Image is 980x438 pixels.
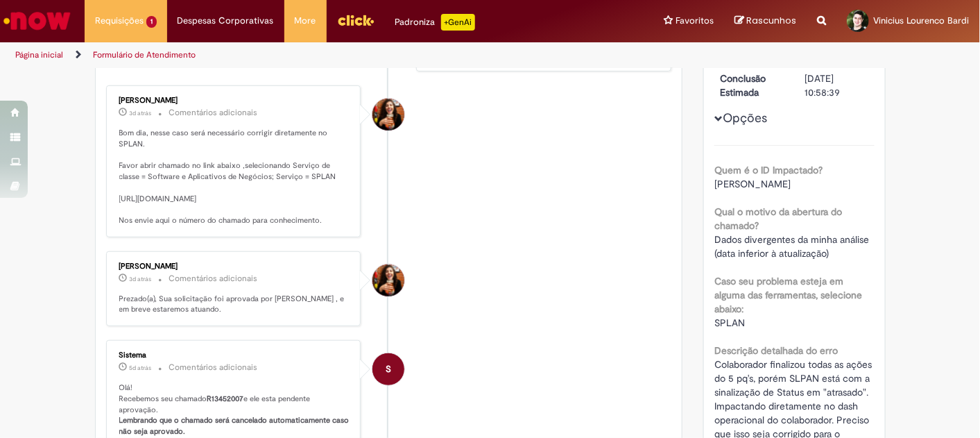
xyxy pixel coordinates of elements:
time: 29/08/2025 14:53:48 [130,109,152,117]
div: Tayna Marcia Teixeira Ferreira [372,99,404,130]
b: Qual o motivo da abertura do chamado? [714,205,842,232]
a: Formulário de Atendimento [93,49,196,60]
b: R13452007 [207,394,244,404]
p: Bom dia, nesse caso será necessário corrigir diretamente no SPLAN. Favor abrir chamado no link ab... [119,128,350,226]
small: Comentários adicionais [169,362,258,373]
b: Caso seu problema esteja em alguma das ferramentas, selecione abaixo: [714,275,862,315]
span: 5d atrás [130,364,152,372]
b: Quem é o ID Impactado? [714,164,823,176]
span: Vinicius Lourenco Bardi [873,15,970,26]
div: [PERSON_NAME] [119,96,350,105]
div: Padroniza [395,14,475,31]
b: Descrição detalhada do erro [714,344,838,357]
span: Favoritos [676,14,714,28]
time: 27/08/2025 11:45:57 [130,364,152,372]
ul: Trilhas de página [10,42,643,68]
img: ServiceNow [1,7,73,35]
span: S [386,353,391,386]
a: Rascunhos [734,15,796,28]
span: 1 [146,16,157,28]
span: Rascunhos [746,14,796,27]
span: Requisições [95,14,144,28]
div: [PERSON_NAME] [119,262,350,271]
span: 3d atrás [130,109,152,117]
small: Comentários adicionais [169,107,258,119]
p: Prezado(a), Sua solicitação foi aprovada por [PERSON_NAME] , e em breve estaremos atuando. [119,294,350,315]
dt: Conclusão Estimada [710,71,795,99]
b: Lembrando que o chamado será cancelado automaticamente caso não seja aprovado. [119,415,352,437]
span: Dados divergentes da minha análise (data inferior à atualização) [714,233,872,260]
div: Tayna Marcia Teixeira Ferreira [372,264,404,296]
div: System [372,353,404,385]
p: Olá! Recebemos seu chamado e ele esta pendente aprovação. [119,382,350,437]
span: SPLAN [714,317,745,329]
span: 3d atrás [130,275,152,283]
a: Página inicial [15,49,63,60]
small: Comentários adicionais [169,273,258,285]
p: +GenAi [441,14,475,31]
img: click_logo_yellow_360x200.png [337,10,375,31]
div: Sistema [119,351,350,360]
span: [PERSON_NAME] [714,178,791,190]
div: [DATE] 10:58:39 [805,71,870,99]
span: More [295,14,316,28]
time: 29/08/2025 14:52:27 [130,275,152,283]
span: Despesas Corporativas [178,14,274,28]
